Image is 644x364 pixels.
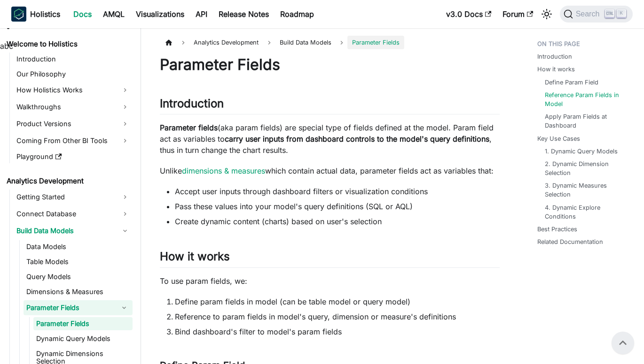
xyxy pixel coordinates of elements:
[130,7,190,22] a: Visualizations
[545,159,626,177] a: 2. Dynamic Dimension Selection
[33,332,133,345] a: Dynamic Query Models
[4,174,133,188] a: Analytics Development
[545,147,618,156] a: 1. Dynamic Query Models
[97,7,130,22] a: AMQL
[14,116,133,131] a: Product Versions
[275,36,336,49] span: Build Data Models
[14,206,133,221] a: Connect Database
[11,7,26,22] img: Holistics
[560,6,633,23] button: Search (Ctrl+K)
[347,36,404,49] span: Parameter Fields
[14,150,133,163] a: Playground
[539,7,554,22] button: Switch between dark and light mode (currently light mode)
[213,7,275,22] a: Release Notes
[175,326,500,337] li: Bind dashboard's filter to model's param fields
[537,134,580,143] a: Key Use Cases
[30,8,60,20] b: Holistics
[160,275,500,287] p: To use param fields, we:
[573,10,605,18] span: Search
[545,78,598,87] a: Define Param Field
[116,300,133,315] button: Collapse sidebar category 'Parameter Fields'
[68,7,97,22] a: Docs
[189,36,263,49] span: Analytics Development
[612,332,634,354] button: Scroll back to top
[14,83,133,98] a: How Holistics Works
[160,165,500,176] p: Unlike which contain actual data, parameter fields act as variables that:
[24,300,116,315] a: Parameter Fields
[545,91,626,108] a: Reference Param Fields in Model
[182,166,265,175] a: dimensions & measures
[160,250,500,267] h2: How it works
[24,270,133,283] a: Query Models
[225,134,489,144] strong: carry user inputs from dashboard controls to the model's query definitions
[190,7,213,22] a: API
[14,99,133,114] a: Walkthroughs
[14,223,133,238] a: Build Data Models
[545,181,626,199] a: 3. Dynamic Measures Selection
[14,53,133,66] a: Introduction
[440,7,497,22] a: v3.0 Docs
[160,36,500,49] nav: Breadcrumbs
[175,186,500,197] li: Accept user inputs through dashboard filters or visualization conditions
[14,133,133,148] a: Coming From Other BI Tools
[14,68,133,81] a: Our Philosophy
[24,240,133,253] a: Data Models
[33,317,133,330] a: Parameter Fields
[11,7,60,22] a: HolisticsHolistics
[160,36,178,49] a: Home page
[160,122,500,156] p: (aka param fields) are special type of fields defined at the model. Param field act as variables ...
[537,225,577,234] a: Best Practices
[4,38,133,51] a: Welcome to Holistics
[175,296,500,307] li: Define param fields in model (can be table model or query model)
[175,311,500,322] li: Reference to param fields in model's query, dimension or measure's definitions
[160,55,500,74] h1: Parameter Fields
[24,285,133,298] a: Dimensions & Measures
[617,9,626,18] kbd: K
[14,190,133,205] a: Getting Started
[175,201,500,212] li: Pass these values into your model's query definitions (SQL or AQL)
[537,65,575,74] a: How it works
[160,97,500,114] h2: Introduction
[24,255,133,268] a: Table Models
[175,216,500,227] li: Create dynamic content (charts) based on user's selection
[537,237,603,246] a: Related Documentation
[275,7,320,22] a: Roadmap
[160,123,218,132] strong: Parameter fields
[545,203,626,221] a: 4. Dynamic Explore Conditions
[497,7,539,22] a: Forum
[545,112,626,130] a: Apply Param Fields at Dashboard
[537,52,572,61] a: Introduction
